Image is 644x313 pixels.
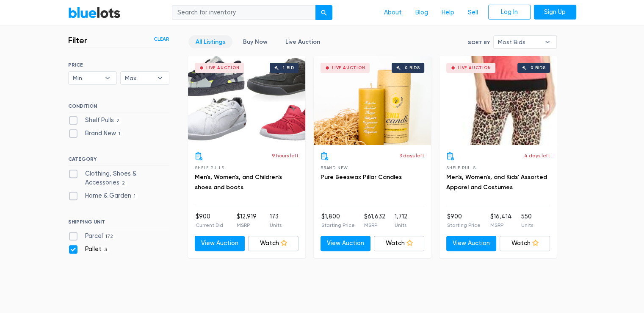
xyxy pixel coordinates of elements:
[206,66,240,70] div: Live Auction
[125,72,153,84] span: Max
[498,36,540,48] span: Most Bids
[73,72,101,84] span: Min
[458,66,491,70] div: Live Auction
[236,221,256,229] p: MSRP
[405,66,420,70] div: 0 bids
[374,236,424,251] a: Watch
[68,191,138,201] label: Home & Garden
[236,35,275,48] a: Buy Now
[521,212,533,229] li: 550
[68,169,169,187] label: Clothing, Shoes & Accessories
[151,72,169,84] b: ▾
[68,6,121,19] a: BlueLots
[446,165,476,170] span: Shelf Pulls
[364,212,385,229] li: $61,632
[534,5,576,20] a: Sign Up
[395,221,407,229] p: Units
[68,232,116,241] label: Parcel
[68,219,169,228] h6: SHIPPING UNIT
[116,131,123,137] span: 1
[439,56,557,145] a: Live Auction 0 bids
[196,212,223,229] li: $900
[447,221,481,229] p: Starting Price
[195,173,282,191] a: Men's, Women's, and Children's shoes and boots
[102,246,110,253] span: 3
[119,180,128,187] span: 2
[500,236,550,251] a: Watch
[399,152,424,159] p: 3 days left
[68,62,169,68] h6: PRICE
[188,35,232,48] a: All Listings
[488,5,531,20] a: Log In
[364,221,385,229] p: MSRP
[531,66,546,70] div: 0 bids
[68,35,87,45] h3: Filter
[321,165,348,170] span: Brand New
[461,5,485,21] a: Sell
[248,236,299,251] a: Watch
[278,35,327,48] a: Live Auction
[188,56,305,145] a: Live Auction 1 bid
[114,117,122,124] span: 2
[539,36,556,48] b: ▾
[395,212,407,229] li: 1,712
[321,221,355,229] p: Starting Price
[468,39,490,46] label: Sort By
[154,35,169,43] a: Clear
[377,5,409,21] a: About
[195,165,224,170] span: Shelf Pulls
[68,129,123,138] label: Brand New
[196,221,223,229] p: Current Bid
[195,236,245,251] a: View Auction
[524,152,550,159] p: 4 days left
[68,116,122,125] label: Shelf Pulls
[103,233,116,240] span: 172
[321,212,355,229] li: $1,800
[283,66,294,70] div: 1 bid
[131,193,138,200] span: 1
[236,212,256,229] li: $12,919
[68,245,110,254] label: Pallet
[490,221,511,229] p: MSRP
[314,56,431,145] a: Live Auction 0 bids
[321,173,402,181] a: Pure Beeswax Pillar Candles
[332,66,365,70] div: Live Auction
[270,221,282,229] p: Units
[68,156,169,165] h6: CATEGORY
[490,212,511,229] li: $16,414
[409,5,435,21] a: Blog
[321,236,371,251] a: View Auction
[435,5,461,21] a: Help
[446,236,497,251] a: View Auction
[99,72,116,84] b: ▾
[172,5,316,20] input: Search for inventory
[68,103,169,112] h6: CONDITION
[272,152,299,159] p: 9 hours left
[446,173,547,191] a: Men's, Women's, and Kids' Assorted Apparel and Costumes
[521,221,533,229] p: Units
[447,212,481,229] li: $900
[270,212,282,229] li: 173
